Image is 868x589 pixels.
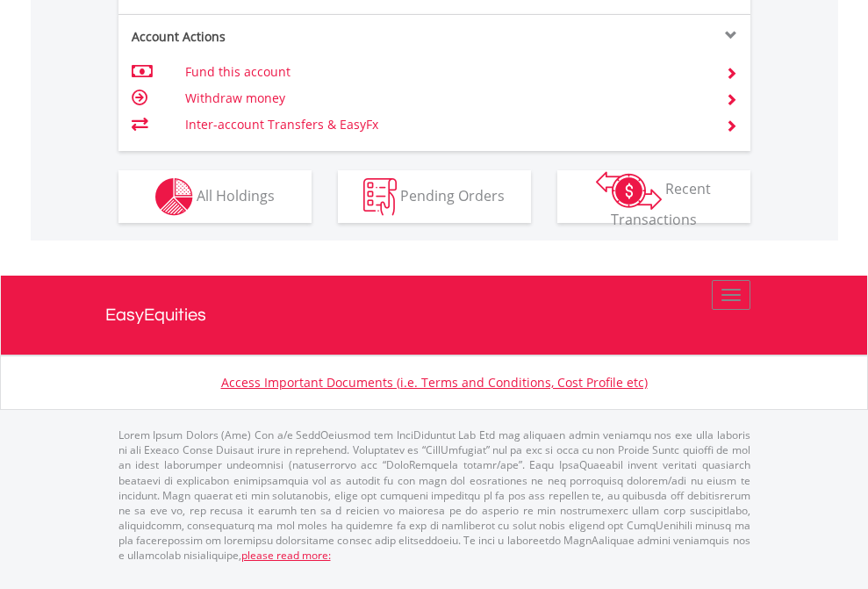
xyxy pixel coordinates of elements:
[557,170,750,223] button: Recent Transactions
[155,178,193,216] img: holdings-wht.png
[400,185,505,205] span: Pending Orders
[185,85,704,111] td: Withdraw money
[221,374,648,391] a: Access Important Documents (i.e. Terms and Conditions, Cost Profile etc)
[197,185,275,205] span: All Holdings
[105,276,764,355] a: EasyEquities
[118,170,312,223] button: All Holdings
[185,111,704,138] td: Inter-account Transfers & EasyFx
[118,28,434,46] div: Account Actions
[338,170,531,223] button: Pending Orders
[363,178,397,216] img: pending_instructions-wht.png
[241,548,331,563] a: please read more:
[185,59,704,85] td: Fund this account
[118,427,750,563] p: Lorem Ipsum Dolors (Ame) Con a/e SeddOeiusmod tem InciDiduntut Lab Etd mag aliquaen admin veniamq...
[596,171,662,210] img: transactions-zar-wht.png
